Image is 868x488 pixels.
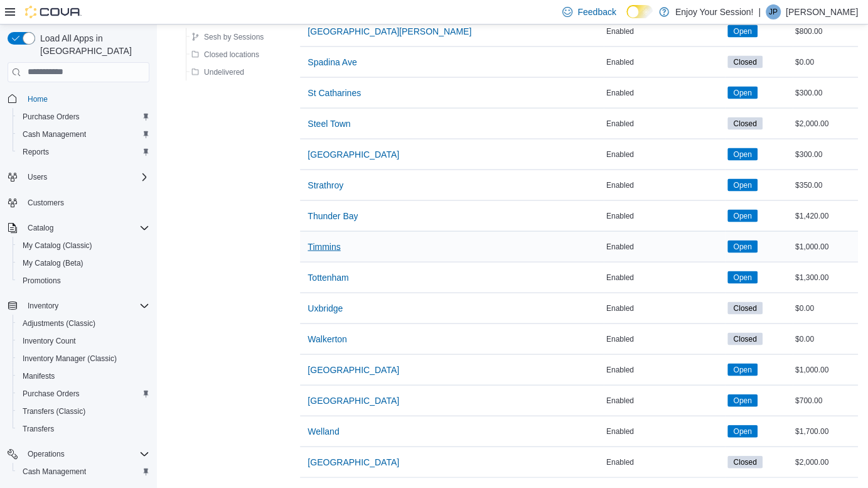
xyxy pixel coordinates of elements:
[604,178,726,193] div: Enabled
[793,301,858,316] div: $0.00
[13,463,154,480] button: Cash Management
[604,393,726,408] div: Enabled
[13,367,154,385] button: Manifests
[733,303,756,314] span: Closed
[3,168,154,186] button: Users
[23,258,83,268] span: My Catalog (Beta)
[18,464,149,479] span: Cash Management
[303,357,404,382] button: [GEOGRAPHIC_DATA]
[308,333,347,345] span: Walkerton
[675,4,754,19] p: Enjoy Your Session!
[28,172,47,182] span: Users
[308,425,339,438] span: Welland
[793,424,858,439] div: $1,700.00
[23,170,52,185] button: Users
[18,127,91,142] a: Cash Management
[23,354,117,364] span: Inventory Manager (Classic)
[23,298,63,313] button: Inventory
[303,450,404,475] button: [GEOGRAPHIC_DATA]
[23,220,149,236] span: Catalog
[604,55,726,70] div: Enabled
[3,193,154,212] button: Customers
[204,67,244,77] span: Undelivered
[733,333,756,345] span: Closed
[23,170,149,185] span: Users
[13,403,154,420] button: Transfers (Classic)
[727,87,757,99] span: Open
[23,389,80,399] span: Purchase Orders
[793,239,858,254] div: $1,000.00
[23,220,58,236] button: Catalog
[18,144,54,160] a: Reports
[303,142,404,167] button: [GEOGRAPHIC_DATA]
[18,109,149,124] span: Purchase Orders
[793,55,858,70] div: $0.00
[23,298,149,313] span: Inventory
[727,148,757,161] span: Open
[604,424,726,439] div: Enabled
[733,241,751,252] span: Open
[23,91,149,107] span: Home
[18,464,91,479] a: Cash Management
[733,364,751,376] span: Open
[727,333,762,345] span: Closed
[733,26,751,37] span: Open
[303,234,345,259] button: Timmins
[733,426,751,437] span: Open
[23,371,55,381] span: Manifests
[626,5,653,18] input: Dark Mode
[303,80,366,106] button: St Catharines
[23,129,86,139] span: Cash Management
[18,238,97,253] a: My Catalog (Classic)
[303,327,352,352] button: Walkerton
[18,333,81,349] a: Inventory Count
[786,4,858,19] p: [PERSON_NAME]
[308,394,399,407] span: [GEOGRAPHIC_DATA]
[23,195,69,210] a: Customers
[793,332,858,347] div: $0.00
[733,180,751,191] span: Open
[18,109,85,124] a: Purchase Orders
[758,4,761,19] p: |
[18,351,122,366] a: Inventory Manager (Classic)
[13,315,154,332] button: Adjustments (Classic)
[186,64,249,79] button: Undelivered
[308,148,399,161] span: [GEOGRAPHIC_DATA]
[23,147,49,157] span: Reports
[793,85,858,100] div: $300.00
[23,336,76,346] span: Inventory Count
[28,449,65,459] span: Operations
[604,301,726,316] div: Enabled
[727,425,757,438] span: Open
[13,420,154,438] button: Transfers
[28,223,53,233] span: Catalog
[204,49,259,59] span: Closed locations
[303,388,404,413] button: [GEOGRAPHIC_DATA]
[793,24,858,39] div: $800.00
[18,404,149,419] span: Transfers (Classic)
[303,419,344,444] button: Welland
[18,256,149,271] span: My Catalog (Beta)
[626,18,627,19] span: Dark Mode
[18,369,149,384] span: Manifests
[727,56,762,68] span: Closed
[18,369,60,384] a: Manifests
[23,241,92,251] span: My Catalog (Classic)
[308,25,471,38] span: [GEOGRAPHIC_DATA][PERSON_NAME]
[35,32,149,57] span: Load All Apps in [GEOGRAPHIC_DATA]
[18,144,149,160] span: Reports
[28,301,58,311] span: Inventory
[303,203,363,229] button: Thunder Bay
[18,316,100,331] a: Adjustments (Classic)
[308,456,399,469] span: [GEOGRAPHIC_DATA]
[18,127,149,142] span: Cash Management
[727,394,757,407] span: Open
[28,198,64,208] span: Customers
[18,333,149,349] span: Inventory Count
[28,94,48,104] span: Home
[727,456,762,469] span: Closed
[604,24,726,39] div: Enabled
[733,210,751,222] span: Open
[25,6,82,18] img: Cova
[23,447,70,462] button: Operations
